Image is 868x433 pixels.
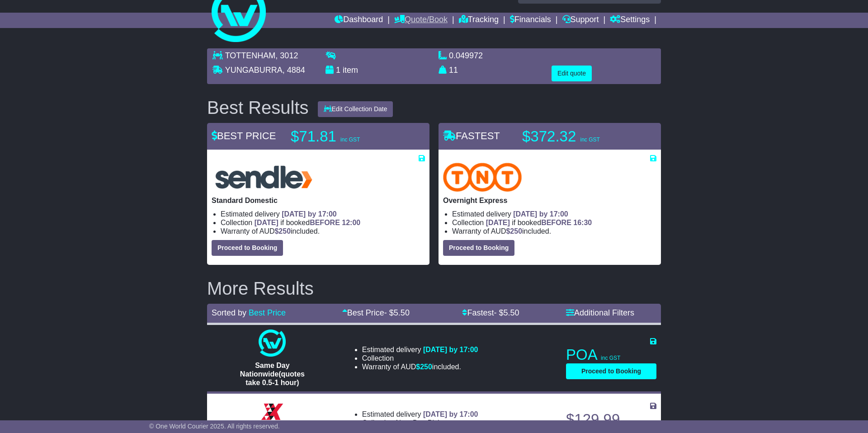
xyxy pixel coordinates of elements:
[149,423,280,430] span: © One World Courier 2025. All rights reserved.
[624,419,643,426] span: inc GST
[513,210,568,218] span: [DATE] by 17:00
[423,410,478,418] span: [DATE] by 17:00
[443,196,656,205] p: Overnight Express
[225,51,276,60] span: TOTTENHAM
[278,227,291,235] span: 250
[452,210,656,218] li: Estimated delivery
[394,13,448,28] a: Quote/Book
[362,362,478,371] li: Warranty of AUD included.
[291,127,404,146] p: $71.81
[580,136,599,143] span: inc GST
[449,66,458,75] span: 11
[566,363,656,379] button: Proceed to Booking
[566,410,656,428] p: $129.99
[225,66,283,75] span: YUNGABURRA
[423,346,478,353] span: [DATE] by 17:00
[452,227,656,235] li: Warranty of AUD included.
[274,227,291,235] span: $
[221,210,425,218] li: Estimated delivery
[212,196,425,205] p: Standard Domestic
[240,362,305,386] span: Same Day Nationwide(quotes take 0.5-1 hour)
[342,308,410,317] a: Best Price- $5.50
[522,127,635,146] p: $372.32
[384,308,410,317] span: - $
[362,410,478,419] li: Estimated delivery
[420,363,432,371] span: 250
[282,210,337,218] span: [DATE] by 17:00
[255,219,278,226] span: [DATE]
[259,398,286,425] img: Border Express: Express Parcel Service
[443,130,500,141] span: FASTEST
[552,66,592,81] button: Edit quote
[601,355,620,361] span: inc GST
[318,101,393,117] button: Edit Collection Date
[396,419,449,427] span: Next Day Pickup
[259,329,286,357] img: One World Courier: Same Day Nationwide(quotes take 0.5-1 hour)
[310,219,340,226] span: BEFORE
[610,13,650,28] a: Settings
[249,308,286,317] a: Best Price
[506,227,522,235] span: $
[362,419,478,427] li: Collection
[510,13,551,28] a: Financials
[443,163,522,192] img: TNT Domestic: Overnight Express
[275,51,298,60] span: , 3012
[342,219,360,226] span: 12:00
[566,308,634,317] a: Additional Filters
[212,163,316,192] img: Sendle: Standard Domestic
[203,98,313,118] div: Best Results
[510,227,522,235] span: 250
[562,13,599,28] a: Support
[207,278,661,298] h2: More Results
[573,219,592,226] span: 16:30
[459,13,499,28] a: Tracking
[449,51,483,60] span: 0.049972
[212,130,276,141] span: BEST PRICE
[462,308,519,317] a: Fastest- $5.50
[394,308,410,317] span: 5.50
[566,346,656,364] p: POA
[504,308,519,317] span: 5.50
[494,308,519,317] span: - $
[486,219,592,226] span: if booked
[283,66,305,75] span: , 4884
[443,240,514,256] button: Proceed to Booking
[221,218,425,227] li: Collection
[416,363,432,371] span: $
[255,219,360,226] span: if booked
[362,354,478,362] li: Collection
[221,227,425,235] li: Warranty of AUD included.
[212,308,246,317] span: Sorted by
[343,66,358,75] span: item
[486,219,510,226] span: [DATE]
[452,218,656,227] li: Collection
[212,240,283,256] button: Proceed to Booking
[336,66,340,75] span: 1
[362,345,478,354] li: Estimated delivery
[340,136,360,143] span: inc GST
[335,13,383,28] a: Dashboard
[541,219,571,226] span: BEFORE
